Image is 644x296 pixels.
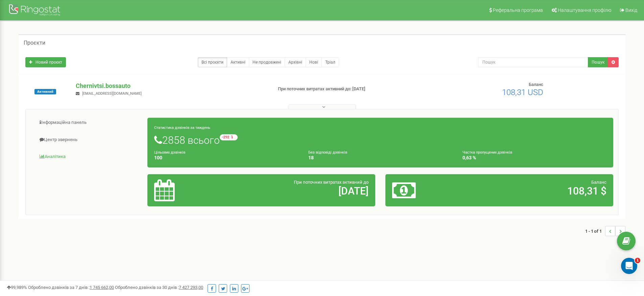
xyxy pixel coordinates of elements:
[502,88,543,97] span: 108,31 USD
[115,285,203,290] span: Оброблено дзвінків за 30 днів :
[31,132,148,148] a: Центр звернень
[308,150,347,155] small: Без відповіді дзвінків
[31,149,148,165] a: Аналiтика
[179,285,203,290] u: 7 427 293,00
[249,57,285,67] a: Не продовжені
[285,57,306,67] a: Архівні
[227,57,249,67] a: Активні
[467,185,606,197] h2: 108,31 $
[25,57,66,67] a: Новий проєкт
[198,57,227,67] a: Всі проєкти
[24,40,45,46] h5: Проєкти
[585,219,625,243] nav: ...
[635,258,640,263] span: 1
[278,86,419,92] p: При поточних витратах активний до: [DATE]
[82,91,142,96] span: [EMAIL_ADDRESS][DOMAIN_NAME]
[493,7,543,13] span: Реферальна програма
[621,258,637,274] iframe: Intercom live chat
[28,285,114,290] span: Оброблено дзвінків за 7 днів :
[76,82,267,90] p: Chernivtsi.bossauto
[462,150,512,155] small: Частка пропущених дзвінків
[321,57,339,67] a: Тріал
[591,180,606,185] span: Баланс
[529,82,543,87] span: Баланс
[34,89,56,94] span: Активний
[154,150,185,155] small: Цільових дзвінків
[588,57,608,67] button: Пошук
[7,285,27,290] span: 99,989%
[585,226,605,236] span: 1 - 1 of 1
[294,180,368,185] span: При поточних витратах активний до
[308,155,452,160] h4: 18
[558,7,611,13] span: Налаштування профілю
[625,7,637,13] span: Вихід
[154,155,298,160] h4: 100
[90,285,114,290] u: 1 745 662,00
[154,126,210,130] small: Статистика дзвінків за тиждень
[306,57,322,67] a: Нові
[220,134,238,140] small: -292
[462,155,606,160] h4: 0,63 %
[31,114,148,131] a: Інформаційна панель
[229,185,368,197] h2: [DATE]
[478,57,588,67] input: Пошук
[154,134,606,146] h1: 2858 всього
